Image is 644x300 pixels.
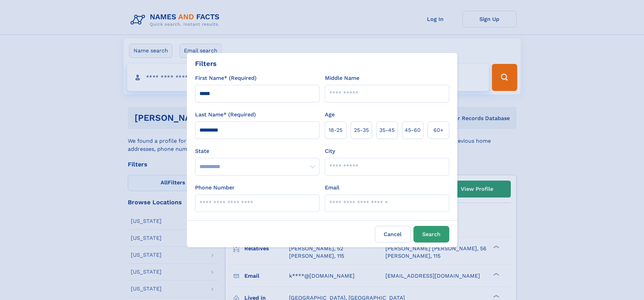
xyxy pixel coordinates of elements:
label: City [325,147,335,155]
label: State [195,147,319,155]
span: 45‑60 [405,126,421,134]
span: 25‑35 [354,126,369,134]
button: Search [413,226,449,243]
label: Cancel [375,226,411,243]
label: Email [325,184,339,192]
div: Filters [195,59,217,69]
label: Middle Name [325,74,359,82]
label: Last Name* (Required) [195,111,256,119]
span: 18‑25 [329,126,342,134]
label: First Name* (Required) [195,74,257,82]
label: Age [325,111,335,119]
span: 60+ [433,126,444,134]
span: 35‑45 [379,126,395,134]
label: Phone Number [195,184,235,192]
